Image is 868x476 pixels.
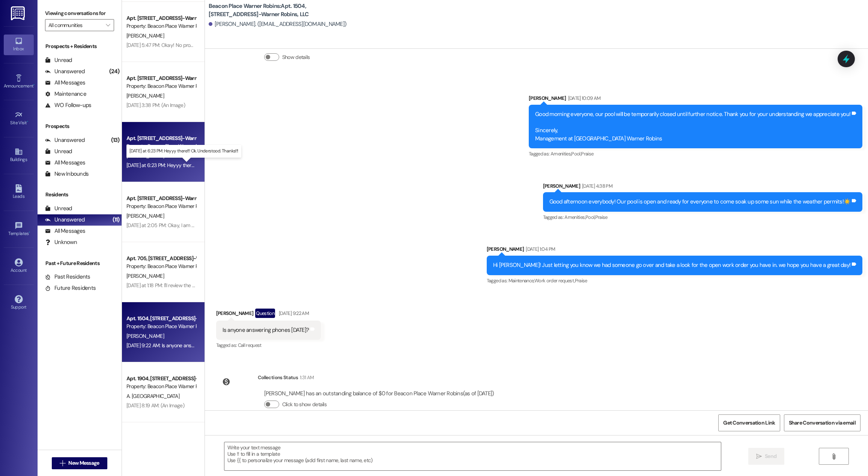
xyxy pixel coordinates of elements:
[4,108,34,129] a: Site Visit •
[4,256,34,276] a: Account
[487,245,862,256] div: [PERSON_NAME]
[38,259,122,267] div: Past + Future Residents
[223,326,309,334] div: Is anyone answering phones [DATE]?
[126,402,184,409] div: [DATE] 8:19 AM: (An Image)
[45,170,89,178] div: New Inbounds
[4,293,34,313] a: Support
[68,459,99,467] span: New Message
[543,212,863,223] div: Tagged as:
[534,277,575,284] span: Work order request ,
[748,448,785,465] button: Send
[298,374,314,381] div: 1:31 AM
[45,159,85,167] div: All Messages
[549,198,851,206] div: Good afternoon everybody! Our pool is open and ready for everyone to come soak up some sun while ...
[126,22,196,30] div: Property: Beacon Place Warner Robins
[4,145,34,166] a: Buildings
[126,282,225,289] div: [DATE] at 1:18 PM: I'll review the packet...thanks!
[831,453,836,459] i: 
[585,214,595,220] span: Pool ,
[29,230,30,235] span: •
[126,134,196,142] div: Apt. [STREET_ADDRESS]-Warner Robins, LLC
[45,205,72,212] div: Unread
[508,277,534,284] span: Maintenance ,
[4,35,34,55] a: Inbox
[48,19,102,31] input: All communities
[106,22,110,28] i: 
[126,322,196,330] div: Property: Beacon Place Warner Robins
[126,74,196,82] div: Apt. [STREET_ADDRESS]-Warner Robins, LLC
[111,214,122,226] div: (11)
[784,414,860,431] button: Share Conversation via email
[126,342,241,349] div: [DATE] 9:22 AM: Is anyone answering phones [DATE]?
[4,219,34,240] a: Templates •
[216,340,321,351] div: Tagged as:
[277,309,309,317] div: [DATE] 9:22 AM
[45,227,85,235] div: All Messages
[126,14,196,22] div: Apt. [STREET_ADDRESS]-Warner Robins, LLC
[575,277,587,284] span: Praise
[45,148,72,155] div: Unread
[45,90,86,98] div: Maintenance
[258,374,298,381] div: Collections Status
[45,136,85,144] div: Unanswered
[493,261,850,269] div: Hi [PERSON_NAME]! Just letting you know we had someone go over and take a look for the open work ...
[543,182,863,193] div: [PERSON_NAME]
[126,375,196,383] div: Apt. 1904, [STREET_ADDRESS]-Warner Robins, LLC
[52,457,107,469] button: New Message
[255,309,275,318] div: Question
[126,212,164,219] span: [PERSON_NAME]
[209,2,359,18] b: Beacon Place Warner Robins: Apt. 1504, [STREET_ADDRESS]-Warner Robins, LLC
[282,53,310,61] label: Show details
[60,460,65,466] i: 
[38,42,122,50] div: Prospects + Residents
[38,191,122,199] div: Residents
[789,419,856,427] span: Share Conversation via email
[126,333,164,339] span: [PERSON_NAME]
[564,214,585,220] span: Amenities ,
[126,273,164,279] span: [PERSON_NAME]
[126,202,196,210] div: Property: Beacon Place Warner Robins
[718,414,780,431] button: Get Conversation Link
[566,94,601,102] div: [DATE] 10:09 AM
[45,79,85,87] div: All Messages
[126,255,196,262] div: Apt. 705, [STREET_ADDRESS]-Warner Robins, LLC
[580,182,612,190] div: [DATE] 4:38 PM
[524,245,555,253] div: [DATE] 1:04 PM
[126,315,196,322] div: Apt. 1504, [STREET_ADDRESS]-Warner Robins, LLC
[33,82,35,87] span: •
[45,101,91,109] div: WO Follow-ups
[126,383,196,390] div: Property: Beacon Place Warner Robins
[45,68,85,75] div: Unanswered
[551,151,572,157] span: Amenities ,
[581,151,593,157] span: Praise
[126,393,179,399] span: A. [GEOGRAPHIC_DATA]
[535,110,850,143] div: Good morning everyone, our pool will be temporarily closed until further notice. Thank you for yo...
[126,42,203,48] div: [DATE] 5:47 PM: Okay! No problem!
[216,309,321,321] div: [PERSON_NAME]
[529,148,862,159] div: Tagged as:
[126,222,379,229] div: [DATE] at 2:05 PM: Okay, I am at an appointment. However, I will review it based upon my decision...
[571,151,581,157] span: Pool ,
[45,56,72,64] div: Unread
[595,214,608,220] span: Praise
[126,82,196,90] div: Property: Beacon Place Warner Robins
[126,152,164,159] span: [PERSON_NAME]
[45,8,114,19] label: Viewing conversations for
[126,162,255,169] div: [DATE] at 6:23 PM: Heyyy there!!! Ok. Understood. Thanks!!!
[11,6,26,20] img: ResiDesk Logo
[126,142,196,150] div: Property: Beacon Place Warner Robins
[487,275,862,286] div: Tagged as:
[45,238,77,246] div: Unknown
[126,92,164,99] span: [PERSON_NAME]
[126,32,164,39] span: [PERSON_NAME]
[126,194,196,202] div: Apt. [STREET_ADDRESS]-Warner Robins, LLC
[107,66,122,77] div: (24)
[238,342,262,348] span: Call request
[529,94,862,105] div: [PERSON_NAME]
[209,20,347,28] div: [PERSON_NAME]. ([EMAIL_ADDRESS][DOMAIN_NAME])
[756,453,762,459] i: 
[27,119,28,124] span: •
[264,42,281,49] b: Status
[723,419,775,427] span: Get Conversation Link
[264,390,494,398] div: [PERSON_NAME] has an outstanding balance of $0 for Beacon Place Warner Robins (as of [DATE])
